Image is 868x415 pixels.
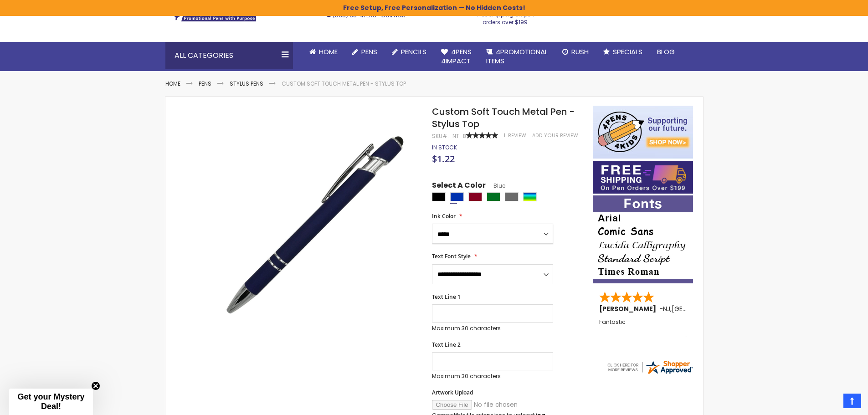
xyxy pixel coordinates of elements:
[613,47,642,56] span: Specials
[165,42,293,69] div: All Categories
[432,180,486,193] span: Select A Color
[532,132,578,139] a: Add Your Review
[599,319,688,338] div: Fantastic
[593,195,693,283] img: font-personalization-examples
[523,192,537,201] div: Assorted
[432,105,575,130] span: Custom Soft Touch Metal Pen - Stylus Top
[466,132,498,138] div: 100%
[593,106,693,159] img: 4pens 4 kids
[555,42,596,62] a: Rush
[479,42,555,72] a: 4PROMOTIONALITEMS
[385,42,434,62] a: Pencils
[432,143,457,151] span: In stock
[91,381,100,390] button: Close teaser
[17,392,84,411] span: Get your Mystery Deal!
[450,192,464,201] div: Blue
[672,304,739,313] span: [GEOGRAPHIC_DATA]
[452,133,466,140] div: NT-8
[606,369,693,377] a: 4pens.com certificate URL
[468,192,482,201] div: Burgundy
[432,341,461,348] span: Text Line 2
[165,80,180,87] a: Home
[657,47,675,56] span: Blog
[282,80,406,87] li: Custom Soft Touch Metal Pen - Stylus Top
[659,304,739,313] span: - ,
[230,80,263,87] a: Stylus Pens
[432,132,449,140] strong: SKU
[504,132,528,139] a: 1 Review
[486,47,548,66] span: 4PROMOTIONAL ITEMS
[302,42,345,62] a: Home
[432,212,456,220] span: Ink Color
[599,304,659,313] span: [PERSON_NAME]
[432,373,553,380] p: Maximum 30 characters
[401,47,426,56] span: Pencils
[432,192,446,201] div: Black
[432,153,455,165] span: $1.22
[345,42,385,62] a: Pens
[663,304,670,313] span: NJ
[593,161,693,194] img: Free shipping on orders over $199
[432,325,553,332] p: Maximum 30 characters
[571,47,589,56] span: Rush
[432,389,473,396] span: Artwork Upload
[9,389,93,415] div: Get your Mystery Deal!Close teaser
[606,359,693,375] img: 4pens.com widget logo
[508,132,526,139] span: Review
[467,7,544,26] div: Free shipping on pen orders over $199
[432,252,471,260] span: Text Font Style
[361,47,377,56] span: Pens
[199,80,211,87] a: Pens
[434,42,479,72] a: 4Pens4impact
[432,293,461,301] span: Text Line 1
[505,192,519,201] div: Grey
[212,119,420,327] img: regal_rubber_blue_n_3_1_2.jpg
[441,47,472,66] span: 4Pens 4impact
[486,182,505,190] span: Blue
[487,192,500,201] div: Green
[432,144,457,151] div: Availability
[793,390,868,415] iframe: Google Customer Reviews
[504,132,505,139] span: 1
[319,47,338,56] span: Home
[596,42,650,62] a: Specials
[650,42,682,62] a: Blog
